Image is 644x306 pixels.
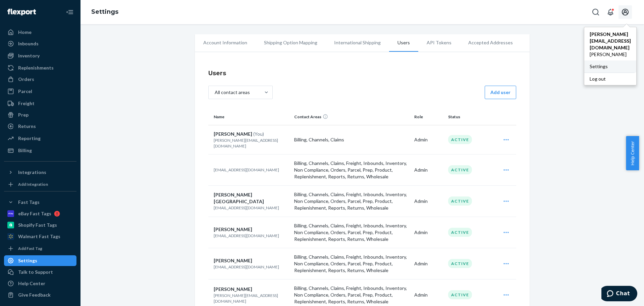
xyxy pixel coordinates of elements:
div: Reporting [18,135,41,142]
span: [PERSON_NAME][GEOGRAPHIC_DATA] [214,192,264,204]
span: (You) [253,131,264,137]
button: Talk to Support [4,267,76,277]
div: Prep [18,112,29,118]
div: Shopify Fast Tags [18,222,57,228]
a: Inventory [4,50,76,61]
th: Role [412,109,445,125]
a: Reporting [4,133,76,144]
div: Open user actions [497,163,515,177]
p: [EMAIL_ADDRESS][DOMAIN_NAME] [214,233,289,238]
a: [PERSON_NAME][EMAIL_ADDRESS][DOMAIN_NAME][PERSON_NAME] [584,28,636,60]
p: [PERSON_NAME][EMAIL_ADDRESS][DOMAIN_NAME] [214,293,289,304]
button: Log out [584,73,635,85]
div: Home [18,29,32,36]
span: [PERSON_NAME] [214,258,252,263]
a: Prep [4,110,76,120]
td: Admin [412,217,445,248]
span: [PERSON_NAME] [590,51,631,58]
div: Open user actions [497,288,515,302]
a: Help Center [4,278,76,289]
li: API Tokens [418,34,460,51]
div: Add Integration [18,181,48,187]
div: All contact areas [215,89,250,96]
button: Open account menu [619,5,632,19]
li: International Shipping [326,34,389,51]
p: Billing, Channels, Claims, Freight, Inbounds, Inventory, Non Compliance, Orders, Parcel, Prep, Pr... [294,191,409,211]
p: Billing, Channels, Claims [294,136,409,143]
a: Parcel [4,86,76,97]
div: Settings [18,257,37,264]
div: Settings [584,60,636,73]
img: Flexport logo [7,9,36,15]
div: Active [448,290,472,299]
a: eBay Fast Tags [4,208,76,219]
div: Open user actions [497,226,515,239]
button: Fast Tags [4,197,76,208]
span: [PERSON_NAME] [214,131,252,137]
a: Walmart Fast Tags [4,231,76,242]
div: Help Center [18,280,45,287]
a: Orders [4,74,76,85]
a: Returns [4,121,76,132]
div: Give Feedback [18,292,51,298]
div: Open user actions [497,257,515,270]
div: Orders [18,76,34,83]
p: [EMAIL_ADDRESS][DOMAIN_NAME] [214,264,289,270]
p: Billing, Channels, Claims, Freight, Inbounds, Inventory, Non Compliance, Orders, Parcel, Prep, Pr... [294,160,409,180]
h4: Users [208,69,516,78]
div: Inventory [18,52,40,59]
ol: breadcrumbs [86,2,124,22]
span: [PERSON_NAME] [214,286,252,292]
a: Billing [4,145,76,156]
a: Add Integration [4,180,76,188]
a: Settings [91,8,118,15]
a: Freight [4,98,76,109]
div: Open user actions [497,133,515,146]
div: eBay Fast Tags [18,210,51,217]
p: [EMAIL_ADDRESS][DOMAIN_NAME] [214,167,289,173]
a: Home [4,27,76,38]
p: Billing, Channels, Claims, Freight, Inbounds, Inventory, Non Compliance, Orders, Parcel, Prep, Pr... [294,222,409,243]
div: Fast Tags [18,199,40,206]
a: Inbounds [4,38,76,49]
div: Add Fast Tag [18,246,42,251]
button: Give Feedback [4,290,76,300]
div: Returns [18,123,36,130]
li: Shipping Option Mapping [256,34,326,51]
div: Active [448,135,472,144]
li: Users [389,34,418,52]
div: Active [448,165,472,174]
button: Add user [485,86,516,99]
span: [PERSON_NAME][EMAIL_ADDRESS][DOMAIN_NAME] [590,31,631,51]
td: Admin [412,248,445,279]
div: Freight [18,100,35,107]
div: Inbounds [18,40,39,47]
th: Contact Areas [291,109,412,125]
span: [PERSON_NAME] [214,226,252,232]
div: Walmart Fast Tags [18,233,60,240]
th: Status [445,109,495,125]
td: Admin [412,125,445,154]
button: Help Center [626,136,639,170]
a: Add Fast Tag [4,245,76,253]
td: Admin [412,154,445,185]
td: Admin [412,185,445,217]
div: Active [448,228,472,237]
button: Open Search Box [589,5,602,19]
p: Billing, Channels, Claims, Freight, Inbounds, Inventory, Non Compliance, Orders, Parcel, Prep, Pr... [294,285,409,305]
button: Open notifications [604,5,617,19]
div: Open user actions [497,194,515,208]
div: Integrations [18,169,46,176]
p: Billing, Channels, Claims, Freight, Inbounds, Inventory, Non Compliance, Orders, Parcel, Prep, Pr... [294,254,409,274]
p: [EMAIL_ADDRESS][DOMAIN_NAME] [214,205,289,211]
div: Active [448,196,472,206]
button: Close Navigation [63,5,76,19]
a: Settings [4,255,76,266]
div: Talk to Support [18,269,53,275]
div: Billing [18,147,32,154]
div: Parcel [18,88,32,95]
p: [PERSON_NAME][EMAIL_ADDRESS][DOMAIN_NAME] [214,137,289,149]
